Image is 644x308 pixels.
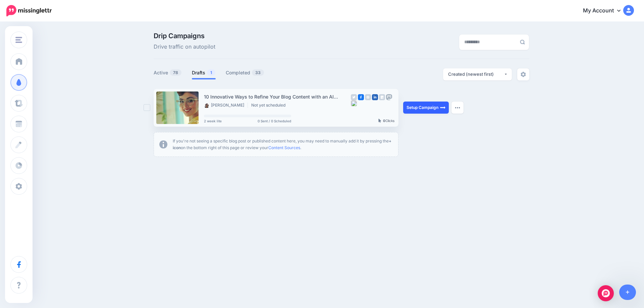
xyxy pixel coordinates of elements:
span: Drive traffic on autopilot [154,43,215,51]
img: search-grey-6.png [520,40,525,45]
div: Open Intercom Messenger [598,285,614,301]
span: Drip Campaigns [154,33,215,39]
img: bluesky-grey-square.png [351,100,357,106]
span: 2 week lite [204,119,222,123]
a: Drafts1 [192,69,216,77]
img: linkedin-square.png [372,94,378,100]
button: Created (newest first) [443,68,512,80]
span: 78 [170,69,181,76]
img: instagram-grey-square.png [365,94,371,100]
div: 10 Innovative Ways to Refine Your Blog Content with an AI Writing Assistant [204,93,351,101]
span: 0 Sent / 0 Scheduled [258,119,291,123]
b: + icon [173,138,391,150]
a: My Account [576,3,634,19]
div: Clicks [378,119,394,123]
p: If you're not seeing a specific blog post or published content here, you may need to manually add... [173,138,393,151]
img: mastodon-grey-square.png [386,94,392,100]
img: facebook-square.png [358,94,364,100]
a: Completed33 [226,69,264,77]
img: menu.png [15,37,22,43]
span: 33 [252,69,264,76]
div: Created (newest first) [448,71,504,77]
img: dots.png [455,107,460,109]
img: google_business-grey-square.png [379,94,385,100]
a: Active78 [154,69,182,77]
img: arrow-long-right-white.png [440,105,445,110]
b: 0 [383,119,385,123]
a: Content Sources [268,145,300,150]
img: pointer-grey-darker.png [378,119,381,123]
img: settings-grey.png [521,72,526,77]
li: [PERSON_NAME] [204,103,248,108]
img: Missinglettr [6,5,52,16]
a: Setup Campaign [403,102,449,114]
img: twitter-grey-square.png [351,94,357,100]
li: Not yet scheduled [251,103,289,108]
span: 1 [207,69,215,76]
img: info-circle-grey.png [159,140,167,148]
